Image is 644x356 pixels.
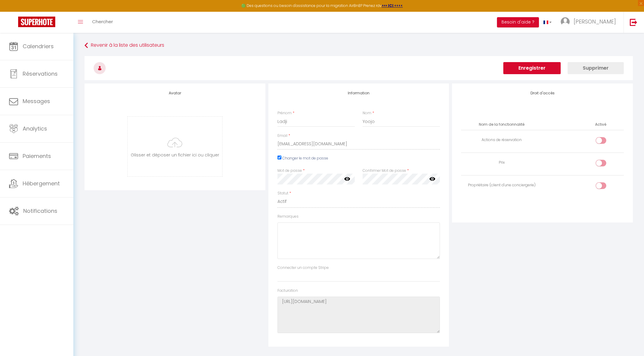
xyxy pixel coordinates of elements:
[363,168,406,174] label: Confirmer Mot de passe
[497,17,539,27] button: Besoin d'aide ?
[463,182,540,188] div: Propriétaire (client d'une conciergerie)
[574,18,616,25] span: [PERSON_NAME]
[277,214,299,219] label: Remarques
[94,91,256,95] h4: Avatar
[277,133,287,139] label: Email
[23,43,54,50] span: Calendriers
[23,97,50,105] span: Messages
[92,18,113,25] span: Chercher
[593,119,609,130] th: Activé
[568,62,624,74] button: Supprimer
[556,12,623,33] a: ... [PERSON_NAME]
[277,191,288,196] label: Statut
[382,3,403,8] a: >>> ICI <<<<
[277,288,298,294] label: Facturation
[463,160,540,165] div: Prix
[363,110,371,116] label: Nom
[23,207,57,215] span: Notifications
[503,62,561,74] button: Enregistrer
[23,125,47,132] span: Analytics
[630,18,637,26] img: logout
[85,40,633,51] a: Revenir à la liste des utilisateurs
[277,110,292,116] label: Prénom
[23,152,51,160] span: Paiements
[277,91,440,95] h4: Information
[23,70,58,77] span: Réservations
[277,168,302,174] label: Mot de passe
[277,265,329,271] label: Connecter un compte Stripe
[18,17,55,27] img: Super Booking
[461,119,542,130] th: Nom de la fonctionnalité
[461,91,624,95] h4: Droit d'accès
[282,156,328,161] label: Changer le mot de passe
[88,12,117,33] a: Chercher
[463,137,540,143] div: Actions de réservation
[23,180,60,187] span: Hébergement
[561,17,570,26] img: ...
